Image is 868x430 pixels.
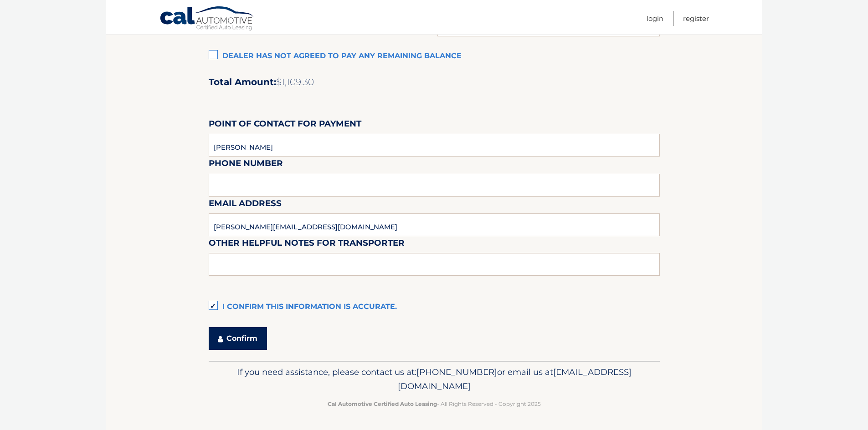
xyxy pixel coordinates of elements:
[209,76,660,88] h2: Total Amount:
[328,400,437,407] strong: Cal Automotive Certified Auto Leasing
[416,367,497,377] span: [PHONE_NUMBER]
[209,298,660,316] label: I confirm this information is accurate.
[209,117,361,134] label: Point of Contact for Payment
[276,76,314,87] span: $1,109.30
[209,47,660,66] label: Dealer has not agreed to pay any remaining balance
[215,365,654,394] p: If you need assistance, please contact us at: or email us at
[209,236,405,253] label: Other helpful notes for transporter
[209,327,267,350] button: Confirm
[215,399,654,409] p: - All Rights Reserved - Copyright 2025
[647,11,663,26] a: Login
[683,11,709,26] a: Register
[209,197,282,213] label: Email Address
[159,6,255,32] a: Cal Automotive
